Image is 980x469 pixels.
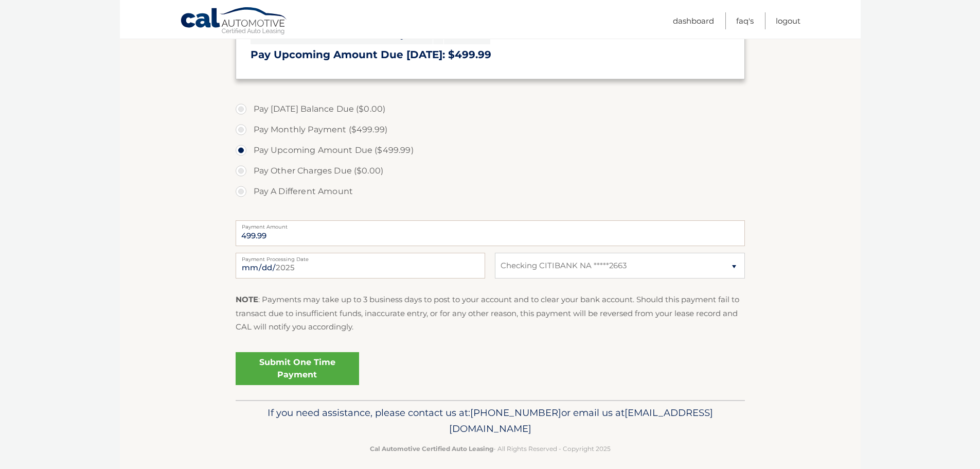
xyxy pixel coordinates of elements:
p: If you need assistance, please contact us at: or email us at [242,405,738,438]
label: Pay Monthly Payment ($499.99) [236,119,745,140]
label: Payment Amount [236,220,745,229]
p: - All Rights Reserved - Copyright 2025 [242,443,738,454]
strong: Cal Automotive Certified Auto Leasing [370,445,493,453]
input: Payment Amount [236,220,745,246]
a: FAQ's [736,12,754,29]
p: : Payments may take up to 3 business days to post to your account and to clear your bank account.... [236,293,745,334]
input: Payment Date [236,253,485,279]
label: Pay Upcoming Amount Due ($499.99) [236,140,745,161]
h3: Pay Upcoming Amount Due [DATE]: $499.99 [251,48,730,61]
label: Pay Other Charges Due ($0.00) [236,161,745,181]
a: Submit One Time Payment [236,352,359,385]
a: Cal Automotive [180,7,288,37]
label: Payment Processing Date [236,253,485,261]
a: Dashboard [673,12,714,29]
label: Pay A Different Amount [236,181,745,202]
strong: NOTE [236,294,258,304]
label: Pay [DATE] Balance Due ($0.00) [236,99,745,119]
a: Logout [776,12,800,29]
span: [PHONE_NUMBER] [470,407,561,419]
